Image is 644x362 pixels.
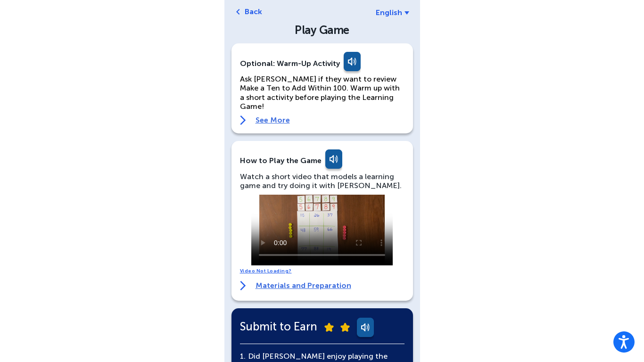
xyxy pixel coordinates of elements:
a: English [376,8,409,17]
a: Materials and Preparation [240,281,351,290]
div: Optional: Warm-Up Activity [240,52,405,74]
img: right-arrow.svg [240,115,246,125]
img: submit-star.png [340,323,350,332]
img: submit-star.png [324,323,334,332]
img: right-arrow.svg [240,281,246,290]
div: How to Play the Game [240,156,322,165]
img: left-arrow.svg [236,9,240,15]
a: See More [240,115,405,125]
span: 1. [240,352,246,361]
p: Ask [PERSON_NAME] if they want to review Make a Ten to Add Within 100. Warm up with a short activ... [240,74,405,111]
a: Video Not Loading? [240,268,292,274]
div: Watch a short video that models a learning game and try doing it with [PERSON_NAME]. [240,172,405,190]
span: Submit to Earn [240,322,317,331]
a: Back [245,7,262,16]
span: English [376,8,402,17]
div: Play Game [241,25,403,36]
